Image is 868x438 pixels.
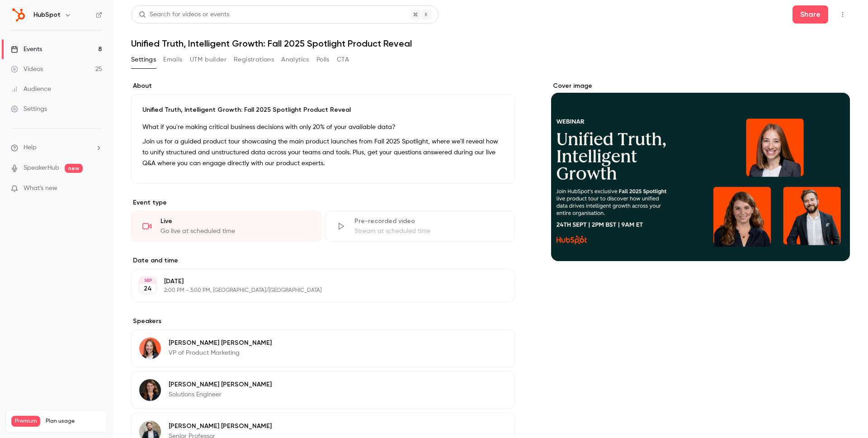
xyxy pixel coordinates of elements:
[11,416,40,427] span: Premium
[139,10,229,19] div: Search for videos or events
[24,143,37,152] span: Help
[325,211,515,242] div: Pre-recorded videoStream at scheduled time
[281,52,309,67] button: Analytics
[139,379,161,401] img: Eveline Wulff
[354,217,504,226] div: Pre-recorded video
[131,371,515,409] div: Eveline Wulff[PERSON_NAME] [PERSON_NAME]Solutions Engineer
[316,52,330,67] button: Polls
[169,422,272,431] p: [PERSON_NAME] [PERSON_NAME]
[11,45,42,54] div: Events
[354,227,504,236] div: Stream at scheduled time
[24,184,57,193] span: What's new
[551,81,850,90] label: Cover image
[144,284,152,293] p: 24
[131,256,515,265] label: Date and time
[91,185,102,193] iframe: Noticeable Trigger
[169,390,272,399] p: Solutions Engineer
[131,329,515,367] div: Rachel Leist[PERSON_NAME] [PERSON_NAME]VP of Product Marketing
[140,277,156,284] div: SEP
[142,105,504,114] p: Unified Truth, Intelligent Growth: Fall 2025 Spotlight Product Reveal
[33,10,61,19] h6: HubSpot
[169,348,272,357] p: VP of Product Marketing
[131,38,850,49] h1: Unified Truth, Intelligent Growth: Fall 2025 Spotlight Product Reveal
[142,136,504,169] p: Join us for a guided product tour showcasing the main product launches from Fall 2025 Spotlight, ...
[11,85,51,94] div: Audience
[131,81,515,90] label: About
[169,380,272,389] p: [PERSON_NAME] [PERSON_NAME]
[164,287,467,294] p: 2:00 PM - 3:00 PM, [GEOGRAPHIC_DATA]/[GEOGRAPHIC_DATA]
[234,52,274,67] button: Registrations
[24,163,59,173] a: SpeakerHub
[160,217,310,226] div: Live
[131,317,515,326] label: Speakers
[142,122,504,133] p: What if you're making critical business decisions with only 20% of your available data?
[169,338,272,348] p: [PERSON_NAME] [PERSON_NAME]
[163,52,182,67] button: Emails
[190,52,226,67] button: UTM builder
[337,52,349,67] button: CTA
[164,277,467,286] p: [DATE]
[46,418,102,425] span: Plan usage
[139,338,161,359] img: Rachel Leist
[11,143,102,152] li: help-dropdown-opener
[11,8,26,22] img: HubSpot
[551,81,850,261] section: Cover image
[11,105,47,114] div: Settings
[11,65,43,74] div: Videos
[793,5,828,24] button: Share
[131,211,321,242] div: LiveGo live at scheduled time
[65,164,83,173] span: new
[160,227,310,236] div: Go live at scheduled time
[131,52,156,67] button: Settings
[131,198,515,207] p: Event type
